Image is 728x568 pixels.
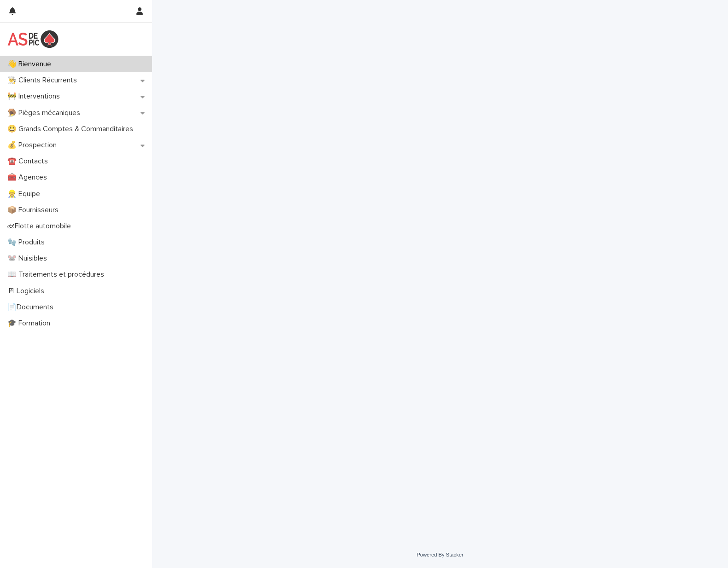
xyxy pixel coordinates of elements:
p: 🏎Flotte automobile [4,222,78,231]
p: 📦 Fournisseurs [4,206,66,214]
p: 🪤 Pièges mécaniques [4,109,88,117]
p: 😃 Grands Comptes & Commanditaires [4,125,141,133]
p: 🐭 Nuisibles [4,254,54,263]
p: 👷 Equipe [4,190,47,198]
p: 📄Documents [4,303,61,312]
img: yKcqic14S0S6KrLdrqO6 [7,30,59,48]
a: Powered By Stacker [417,552,463,557]
p: 🚧 Interventions [4,92,67,101]
p: ☎️ Contacts [4,157,55,166]
p: 🎓 Formation [4,319,58,328]
p: 👨‍🍳 Clients Récurrents [4,76,84,85]
p: 📖 Traitements et procédures [4,270,112,279]
p: 🧰 Agences [4,173,54,182]
p: 🧤 Produits [4,238,52,247]
p: 💰 Prospection [4,141,64,150]
p: 🖥 Logiciels [4,287,52,296]
p: 👋 Bienvenue [4,60,59,69]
